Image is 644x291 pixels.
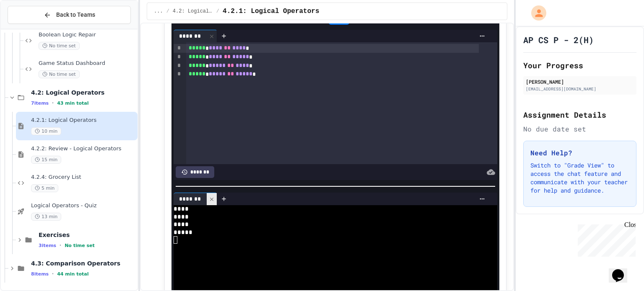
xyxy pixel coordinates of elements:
span: 13 min [31,213,61,221]
span: ... [154,8,163,15]
h2: Your Progress [523,59,636,71]
span: 4.2: Logical Operators [31,89,136,96]
span: 43 min total [57,100,88,106]
span: Logical Operators - Quiz [31,202,136,209]
span: / [216,8,219,15]
span: No time set [39,42,80,50]
span: 4.2.1: Logical Operators [31,117,136,124]
h2: Assignment Details [523,109,636,121]
span: Back to Teams [56,10,95,19]
h1: AP CS P - 2(H) [523,34,594,46]
div: No due date set [523,124,636,134]
span: • [52,270,54,277]
iframe: chat widget [609,258,636,283]
span: 4.3: Comparison Operators [31,260,136,267]
span: • [60,242,61,249]
button: Back to Teams [8,6,131,24]
h3: Need Help? [530,148,629,158]
span: 4.2: Logical Operators [173,8,213,15]
span: 5 min [31,184,58,192]
div: [PERSON_NAME] [526,78,634,85]
span: 4.2.1: Logical Operators [223,6,319,16]
span: / [166,8,169,15]
div: [EMAIL_ADDRESS][DOMAIN_NAME] [526,86,634,92]
span: 8 items [31,271,49,277]
span: No time set [39,70,80,78]
p: Switch to "Grade View" to access the chat feature and communicate with your teacher for help and ... [530,161,629,195]
span: 15 min [31,156,61,164]
span: Game Status Dashboard [39,60,136,67]
span: No time set [65,243,95,248]
span: Boolean Logic Repair [39,31,136,39]
div: Chat with us now!Close [3,3,58,53]
span: 44 min total [57,271,88,277]
span: 10 min [31,127,61,135]
span: Exercises [39,231,136,239]
span: 7 items [31,100,49,106]
span: 4.2.4: Grocery List [31,174,136,181]
span: 3 items [39,243,56,248]
div: My Account [522,3,548,23]
iframe: chat widget [574,221,636,257]
span: 4.2.2: Review - Logical Operators [31,145,136,152]
span: • [52,100,54,106]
